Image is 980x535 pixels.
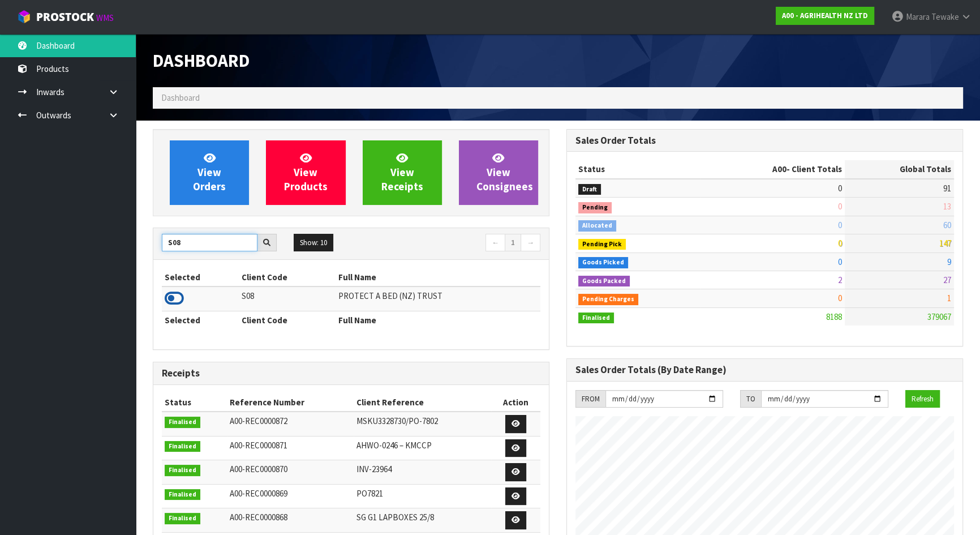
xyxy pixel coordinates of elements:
span: View Consignees [476,151,533,194]
span: View Receipts [381,151,423,194]
th: Selected [162,268,239,286]
span: Finalised [165,489,200,500]
span: Pending Charges [578,294,638,305]
span: 0 [838,293,842,303]
th: Full Name [335,311,540,329]
span: 27 [943,275,951,285]
span: A00-REC0000870 [230,464,287,474]
small: WMS [96,12,114,23]
th: Client Code [239,268,335,286]
a: ViewConsignees [459,140,538,205]
span: Finalised [578,313,614,324]
span: 2 [838,275,842,285]
th: Reference Number [227,393,354,412]
span: Marara [906,11,930,22]
span: 13 [943,201,951,212]
span: SG G1 LAPBOXES 25/8 [356,512,434,523]
div: TO [740,390,761,408]
span: Allocated [578,220,616,232]
a: ViewProducts [266,140,345,205]
button: Show: 10 [294,234,333,252]
span: Tewake [931,11,959,22]
span: 147 [939,238,951,249]
a: A00 - AGRIHEALTH NZ LTD [776,7,874,25]
span: Draft [578,184,601,195]
span: 60 [943,220,951,230]
span: 0 [838,238,842,249]
span: PO7821 [356,488,383,499]
th: Action [491,393,540,412]
span: View Products [284,151,328,194]
th: Status [162,393,227,412]
h3: Receipts [162,368,540,379]
h3: Sales Order Totals (By Date Range) [575,365,954,375]
a: ViewOrders [170,140,249,205]
span: INV-23964 [356,464,392,474]
th: Client Reference [354,393,491,412]
th: Status [575,160,700,178]
a: ← [485,234,505,252]
th: Global Totals [845,160,954,178]
span: ProStock [36,10,94,24]
span: A00-REC0000872 [230,416,287,426]
input: Search clients [162,234,257,251]
span: 8188 [826,311,842,322]
th: - Client Totals [700,160,845,178]
span: Dashboard [161,92,200,103]
span: Finalised [165,417,200,428]
a: ViewReceipts [363,140,442,205]
span: 91 [943,183,951,194]
a: → [521,234,540,252]
span: View Orders [193,151,226,194]
span: Goods Picked [578,257,628,268]
img: cube-alt.png [17,10,31,24]
td: S08 [239,286,335,311]
nav: Page navigation [360,234,541,254]
th: Selected [162,311,239,329]
span: 379067 [927,311,951,322]
h3: Sales Order Totals [575,135,954,146]
span: Goods Packed [578,276,630,287]
span: A00-REC0000868 [230,512,287,523]
span: 9 [947,256,951,267]
span: AHWO-0246 – KMCCP [356,440,432,451]
span: A00-REC0000869 [230,488,287,499]
span: Pending Pick [578,239,626,250]
span: 0 [838,220,842,230]
span: A00-REC0000871 [230,440,287,451]
span: Dashboard [153,49,250,72]
span: 0 [838,256,842,267]
button: Refresh [905,390,940,408]
div: FROM [575,390,605,408]
strong: A00 - AGRIHEALTH NZ LTD [782,11,868,20]
span: Pending [578,202,612,213]
span: 1 [947,293,951,303]
td: PROTECT A BED (NZ) TRUST [335,286,540,311]
span: 0 [838,183,842,194]
span: 0 [838,201,842,212]
th: Full Name [335,268,540,286]
span: Finalised [165,465,200,476]
span: MSKU3328730/PO-7802 [356,416,438,426]
a: 1 [505,234,521,252]
th: Client Code [239,311,335,329]
span: Finalised [165,441,200,452]
span: Finalised [165,513,200,524]
span: A00 [772,164,786,174]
